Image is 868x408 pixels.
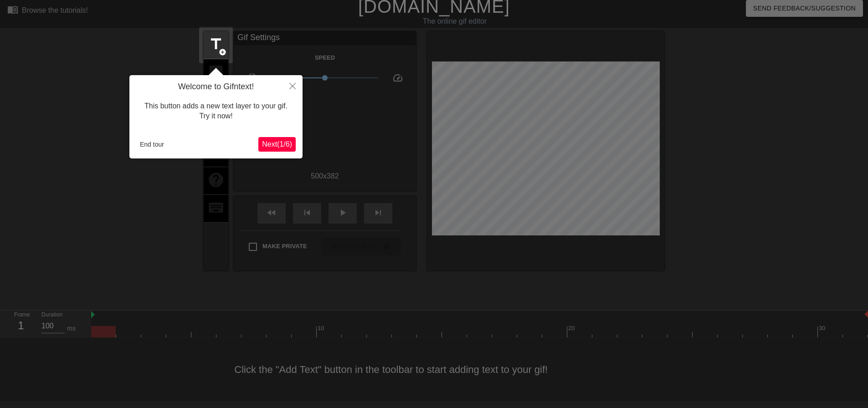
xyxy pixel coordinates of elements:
[136,92,296,131] div: This button adds a new text layer to your gif. Try it now!
[258,137,296,152] button: Next
[136,82,296,92] h4: Welcome to Gifntext!
[262,140,292,148] span: Next ( 1 / 6 )
[136,138,168,151] button: End tour
[282,75,303,96] button: Close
